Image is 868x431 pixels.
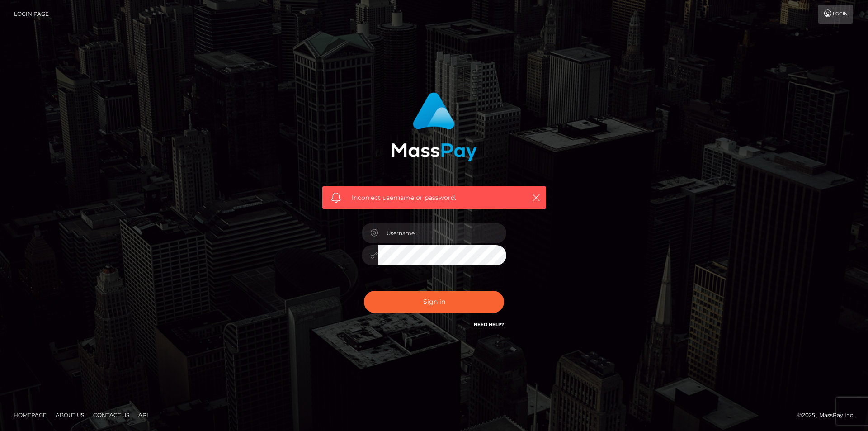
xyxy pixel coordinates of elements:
[378,223,506,243] input: Username...
[90,408,133,422] a: Contact Us
[352,193,517,203] span: Incorrect username or password.
[52,408,88,422] a: About Us
[474,322,504,327] a: Need Help?
[818,5,853,24] a: Login
[364,291,504,313] button: Sign in
[14,5,49,24] a: Login Page
[135,408,152,422] a: API
[797,410,861,420] div: © 2025 , MassPay Inc.
[391,92,477,161] img: MassPay Login
[10,408,50,422] a: Homepage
